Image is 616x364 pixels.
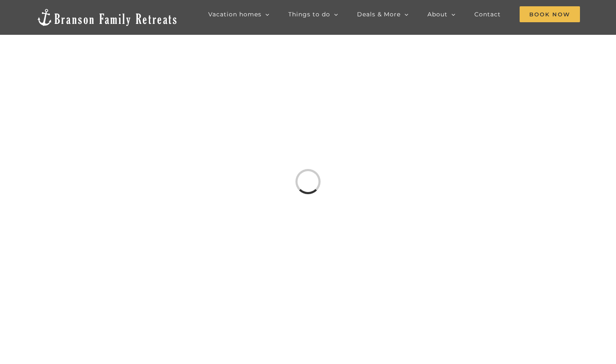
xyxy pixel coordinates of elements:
nav: Main Menu [208,6,580,23]
a: About [427,6,456,23]
a: Book Now [520,6,580,23]
span: Vacation homes [208,11,261,17]
a: Contact [474,6,501,23]
a: Deals & More [357,6,409,23]
span: Contact [474,11,501,17]
img: Branson Family Retreats Logo [36,8,178,27]
span: Book Now [520,6,580,22]
span: Deals & More [357,11,401,17]
a: Things to do [288,6,338,23]
span: Things to do [288,11,330,17]
span: About [427,11,448,17]
div: Loading... [292,165,324,198]
a: Vacation homes [208,6,269,23]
